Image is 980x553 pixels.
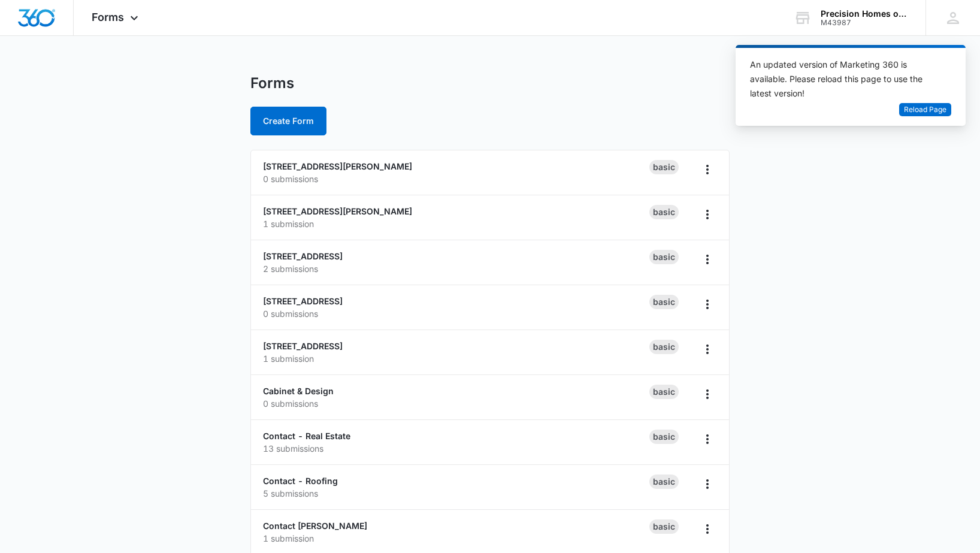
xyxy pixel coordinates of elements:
[263,161,412,171] a: [STREET_ADDRESS][PERSON_NAME]
[698,295,717,314] button: Overflow Menu
[649,250,679,264] div: Basic
[698,340,717,359] button: Overflow Menu
[698,385,717,404] button: Overflow Menu
[750,58,937,101] div: An updated version of Marketing 360 is available. Please reload this page to use the latest version!
[698,430,717,449] button: Overflow Menu
[250,107,326,135] button: Create Form
[263,262,649,275] p: 2 submissions
[649,385,679,399] div: Basic
[821,9,908,19] div: account name
[263,487,649,500] p: 5 submissions
[263,352,649,365] p: 1 submission
[263,251,343,261] a: [STREET_ADDRESS]
[649,205,679,219] div: Basic
[92,11,124,23] span: Forms
[649,295,679,309] div: Basic
[263,341,343,351] a: [STREET_ADDRESS]
[698,250,717,269] button: Overflow Menu
[649,475,679,489] div: Basic
[263,397,649,410] p: 0 submissions
[263,442,649,455] p: 13 submissions
[698,475,717,494] button: Overflow Menu
[698,519,717,539] button: Overflow Menu
[263,386,334,396] a: Cabinet & Design
[263,217,649,230] p: 1 submission
[263,532,649,545] p: 1 submission
[263,206,412,216] a: [STREET_ADDRESS][PERSON_NAME]
[263,307,649,320] p: 0 submissions
[649,340,679,354] div: Basic
[649,160,679,174] div: Basic
[698,205,717,224] button: Overflow Menu
[649,519,679,534] div: Basic
[263,521,367,531] a: Contact [PERSON_NAME]
[821,19,908,27] div: account id
[904,104,946,116] span: Reload Page
[250,74,294,92] h1: Forms
[263,476,338,486] a: Contact - Roofing
[899,103,951,117] button: Reload Page
[263,173,649,185] p: 0 submissions
[263,431,350,441] a: Contact - Real Estate
[263,296,343,306] a: [STREET_ADDRESS]
[698,160,717,179] button: Overflow Menu
[649,430,679,444] div: Basic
